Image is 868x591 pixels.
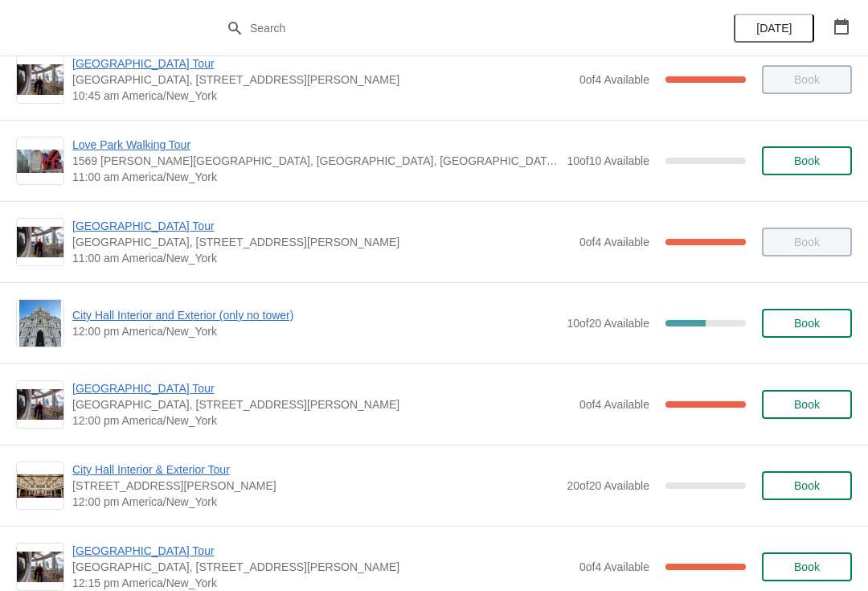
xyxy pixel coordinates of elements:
span: [GEOGRAPHIC_DATA] Tour [72,55,571,72]
img: City Hall Interior and Exterior (only no tower) | | 12:00 pm America/New_York [19,300,62,347]
span: 10 of 20 Available [567,317,649,330]
span: 10:45 am America/New_York [72,88,571,104]
span: City Hall Interior & Exterior Tour [72,462,559,478]
button: Book [762,146,852,175]
img: City Hall Tower Tour | City Hall Visitor Center, 1400 John F Kennedy Boulevard Suite 121, Philade... [17,64,63,96]
button: Book [762,309,852,338]
span: 1569 [PERSON_NAME][GEOGRAPHIC_DATA], [GEOGRAPHIC_DATA], [GEOGRAPHIC_DATA], [GEOGRAPHIC_DATA] [72,153,559,169]
span: 12:15 pm America/New_York [72,575,571,591]
span: [GEOGRAPHIC_DATA], [STREET_ADDRESS][PERSON_NAME] [72,559,571,575]
img: City Hall Interior & Exterior Tour | 1400 John F Kennedy Boulevard, Suite 121, Philadelphia, PA, ... [17,474,63,498]
span: Book [794,154,820,167]
span: 0 of 4 Available [579,236,649,248]
img: Love Park Walking Tour | 1569 John F Kennedy Boulevard, Philadelphia, PA, USA | 11:00 am America/... [17,150,63,173]
span: 12:00 pm America/New_York [72,412,571,429]
span: [GEOGRAPHIC_DATA] Tour [72,218,571,234]
img: City Hall Tower Tour | City Hall Visitor Center, 1400 John F Kennedy Boulevard Suite 121, Philade... [17,552,63,583]
button: Book [762,390,852,419]
span: 11:00 am America/New_York [72,250,571,266]
img: City Hall Tower Tour | City Hall Visitor Center, 1400 John F Kennedy Boulevard Suite 121, Philade... [17,227,63,258]
button: [DATE] [734,14,814,43]
span: 0 of 4 Available [579,560,649,573]
span: 11:00 am America/New_York [72,169,559,185]
button: Book [762,471,852,500]
span: [DATE] [756,22,792,35]
span: 20 of 20 Available [567,479,649,492]
span: City Hall Interior and Exterior (only no tower) [72,307,559,323]
span: 10 of 10 Available [567,154,649,167]
span: Book [794,317,820,330]
span: [GEOGRAPHIC_DATA] Tour [72,380,571,396]
span: Book [794,479,820,492]
span: 12:00 pm America/New_York [72,323,559,339]
span: [GEOGRAPHIC_DATA], [STREET_ADDRESS][PERSON_NAME] [72,72,571,88]
span: [GEOGRAPHIC_DATA] Tour [72,543,571,559]
span: Love Park Walking Tour [72,137,559,153]
span: [GEOGRAPHIC_DATA], [STREET_ADDRESS][PERSON_NAME] [72,234,571,250]
input: Search [249,14,651,43]
span: Book [794,398,820,411]
button: Book [762,552,852,581]
span: [GEOGRAPHIC_DATA], [STREET_ADDRESS][PERSON_NAME] [72,396,571,412]
span: [STREET_ADDRESS][PERSON_NAME] [72,478,559,494]
span: 12:00 pm America/New_York [72,494,559,510]
span: Book [794,560,820,573]
img: City Hall Tower Tour | City Hall Visitor Center, 1400 John F Kennedy Boulevard Suite 121, Philade... [17,389,63,421]
span: 0 of 4 Available [579,398,649,411]
span: 0 of 4 Available [579,73,649,86]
